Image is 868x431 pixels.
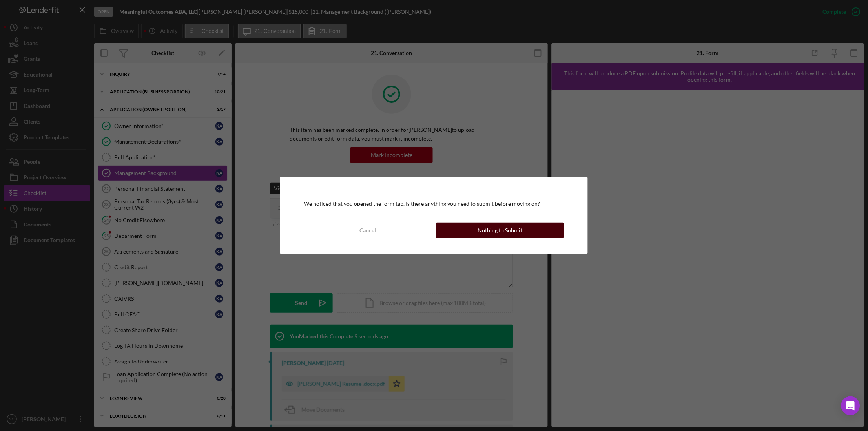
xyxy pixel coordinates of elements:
button: Nothing to Submit [436,223,564,238]
div: Cancel [360,223,376,238]
div: We noticed that you opened the form tab. Is there anything you need to submit before moving on? [304,201,564,207]
div: Open Intercom Messenger [841,396,860,415]
button: Cancel [304,223,432,238]
div: Nothing to Submit [478,223,522,238]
